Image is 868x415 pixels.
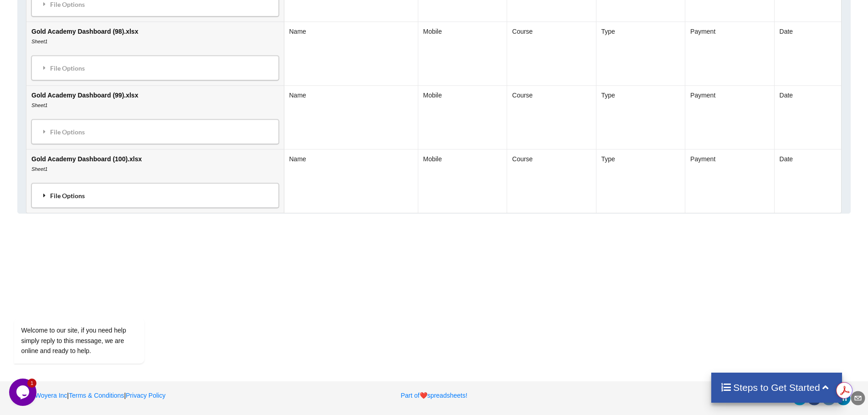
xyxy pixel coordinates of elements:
[401,392,467,399] a: Part ofheartspreadsheets!
[284,85,418,149] td: Name
[10,391,285,400] p: | |
[596,85,685,149] td: Type
[10,392,67,399] a: 2025Woyera Inc
[34,122,276,141] div: File Options
[685,21,774,85] td: Payment
[774,85,842,149] td: Date
[774,149,842,213] td: Date
[126,392,165,399] a: Privacy Policy
[31,102,47,108] i: Sheet1
[31,39,47,44] i: Sheet1
[31,166,47,172] i: Sheet1
[26,85,284,149] td: Gold Academy Dashboard (99).xlsx
[596,149,685,213] td: Type
[284,21,418,85] td: Name
[9,379,38,406] iframe: chat widget
[418,21,507,85] td: Mobile
[507,149,596,213] td: Course
[685,149,774,213] td: Payment
[774,21,842,85] td: Date
[34,58,276,77] div: File Options
[720,382,833,393] h4: Steps to Get Started
[69,392,124,399] a: Terms & Conditions
[418,85,507,149] td: Mobile
[418,149,507,213] td: Mobile
[34,186,276,205] div: File Options
[26,21,284,85] td: Gold Academy Dashboard (98).xlsx
[26,149,284,213] td: Gold Academy Dashboard (100).xlsx
[284,149,418,213] td: Name
[9,236,173,374] iframe: chat widget
[685,85,774,149] td: Payment
[507,85,596,149] td: Course
[596,21,685,85] td: Type
[420,392,427,399] span: heart
[507,21,596,85] td: Course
